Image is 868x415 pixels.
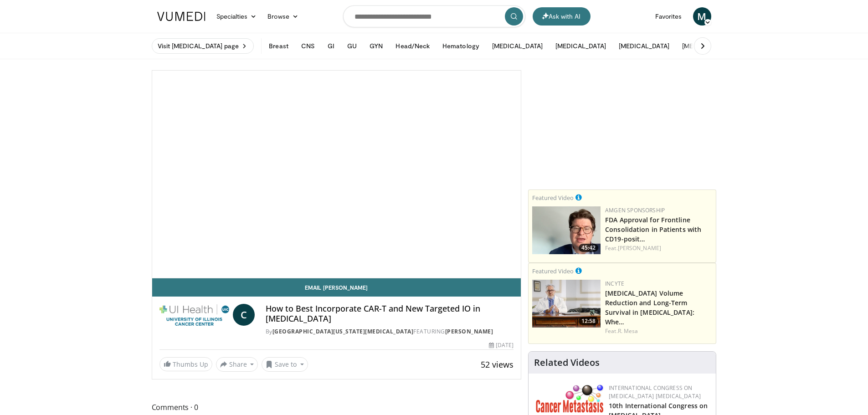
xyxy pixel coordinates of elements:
span: 45:42 [579,244,598,252]
h4: How to Best Incorporate CAR-T and New Targeted IO in [MEDICAL_DATA] [266,304,514,323]
a: Amgen Sponsorship [605,206,665,214]
button: [MEDICAL_DATA] [613,37,675,55]
video-js: Video Player [152,71,521,278]
span: 52 views [481,359,514,370]
a: Browse [262,7,304,26]
img: 6ff8bc22-9509-4454-a4f8-ac79dd3b8976.png.150x105_q85_autocrop_double_scale_upscale_version-0.2.png [536,384,604,413]
button: Ask with AI [533,7,591,26]
img: 0487cae3-be8e-480d-8894-c5ed9a1cba93.png.150x105_q85_crop-smart_upscale.png [532,206,601,254]
span: 12:58 [579,317,598,325]
a: Visit [MEDICAL_DATA] page [152,38,254,54]
a: [GEOGRAPHIC_DATA][US_STATE][MEDICAL_DATA] [272,328,414,335]
img: 7350bff6-2067-41fe-9408-af54c6d3e836.png.150x105_q85_crop-smart_upscale.png [532,280,601,328]
div: Feat. [605,244,712,252]
div: Feat. [605,327,712,335]
a: [PERSON_NAME] [618,244,661,252]
button: Head/Neck [390,37,435,55]
button: [MEDICAL_DATA] [550,37,611,55]
a: [PERSON_NAME] [445,328,493,335]
button: Save to [262,357,308,372]
small: Featured Video [532,194,574,202]
iframe: Advertisement [554,70,691,184]
button: GI [322,37,340,55]
a: C [233,304,255,326]
a: FDA Approval for Frontline Consolidation in Patients with CD19-posit… [605,215,701,243]
img: VuMedi Logo [157,12,205,21]
button: Hematology [437,37,485,55]
button: GU [342,37,362,55]
span: Comments 0 [152,401,522,413]
small: Featured Video [532,267,574,275]
a: Favorites [650,7,688,26]
a: Thumbs Up [159,357,212,371]
button: Share [216,357,258,372]
a: Incyte [605,280,624,287]
a: Email [PERSON_NAME] [152,278,521,297]
input: Search topics, interventions [343,5,525,27]
img: University of Illinois Cancer Center [159,304,229,326]
a: [MEDICAL_DATA] Volume Reduction and Long-Term Survival in [MEDICAL_DATA]: Whe… [605,289,694,326]
button: [MEDICAL_DATA] [677,37,738,55]
a: 12:58 [532,280,601,328]
a: R. Mesa [618,327,638,335]
div: By FEATURING [266,328,514,336]
h4: Related Videos [534,357,600,368]
a: International Congress on [MEDICAL_DATA] [MEDICAL_DATA] [609,384,701,400]
button: GYN [364,37,388,55]
button: [MEDICAL_DATA] [487,37,548,55]
a: 45:42 [532,206,601,254]
button: Breast [263,37,293,55]
button: CNS [296,37,320,55]
div: [DATE] [489,341,514,349]
a: Specialties [211,7,262,26]
a: M [693,7,711,26]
